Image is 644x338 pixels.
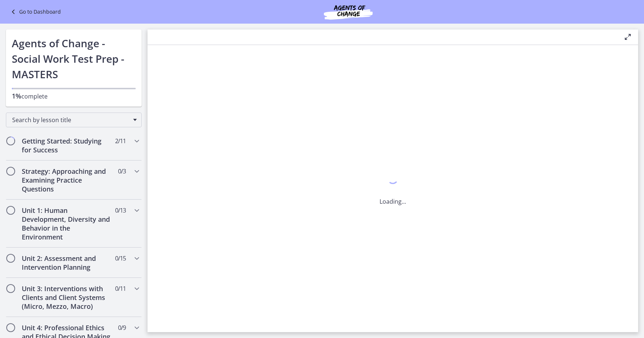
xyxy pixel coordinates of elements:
[9,7,61,16] a: Go to Dashboard
[12,116,129,124] span: Search by lesson title
[22,167,112,193] h2: Strategy: Approaching and Examining Practice Questions
[12,92,21,100] span: 1%
[304,3,392,21] img: Agents of Change Social Work Test Prep
[12,92,136,101] p: complete
[115,284,126,293] span: 0 / 11
[22,137,112,154] h2: Getting Started: Studying for Success
[380,197,406,206] p: Loading...
[118,167,126,176] span: 0 / 3
[22,206,112,241] h2: Unit 1: Human Development, Diversity and Behavior in the Environment
[380,171,406,188] div: 1
[118,323,126,332] span: 0 / 9
[12,35,136,82] h1: Agents of Change - Social Work Test Prep - MASTERS
[115,137,126,145] span: 2 / 11
[115,254,126,263] span: 0 / 15
[22,284,112,311] h2: Unit 3: Interventions with Clients and Client Systems (Micro, Mezzo, Macro)
[115,206,126,215] span: 0 / 13
[6,113,142,127] div: Search by lesson title
[22,254,112,272] h2: Unit 2: Assessment and Intervention Planning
